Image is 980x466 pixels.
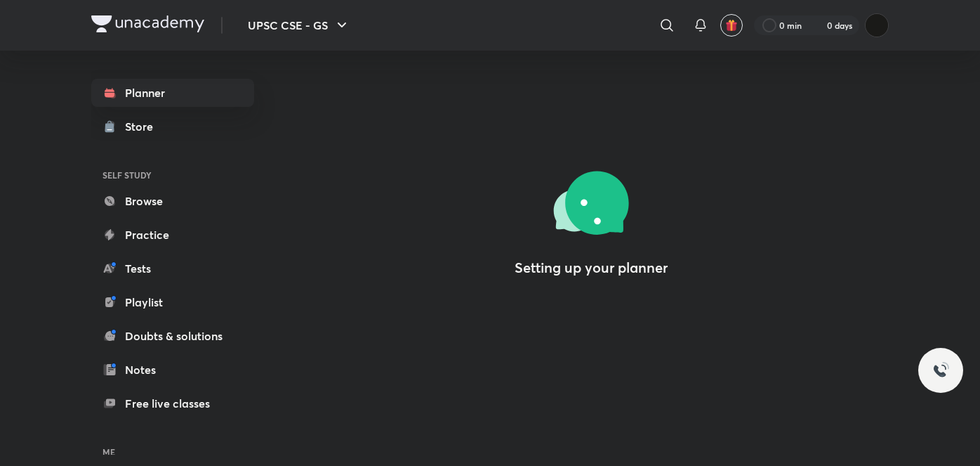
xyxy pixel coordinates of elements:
[91,254,254,283] a: Tests
[91,163,254,187] h6: SELF STUDY
[239,11,359,39] button: UPSC CSE - GS
[725,19,738,32] img: avatar
[91,221,254,249] a: Practice
[865,13,889,37] img: Vidhi dubey
[91,288,254,316] a: Playlist
[810,18,824,32] img: streak
[125,118,161,135] div: Store
[515,259,668,276] h4: Setting up your planner
[91,356,254,384] a: Notes
[91,15,204,32] img: Company Logo
[720,14,743,37] button: avatar
[91,187,254,215] a: Browse
[91,112,254,141] a: Store
[91,15,204,36] a: Company Logo
[91,389,254,418] a: Free live classes
[91,79,254,107] a: Planner
[932,362,949,379] img: ttu
[91,322,254,350] a: Doubts & solutions
[91,440,254,464] h6: ME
